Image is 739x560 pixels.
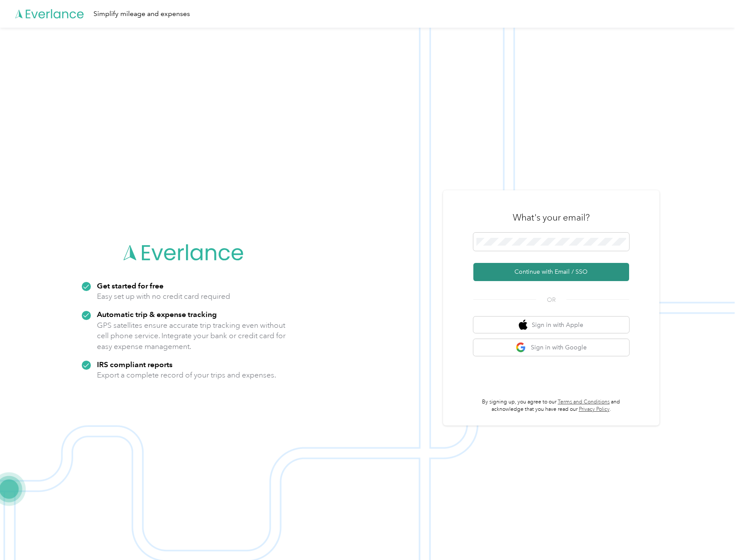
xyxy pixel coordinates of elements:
div: Domain Overview [33,55,77,61]
div: Keywords by Traffic [96,55,146,61]
span: OR [536,295,566,304]
p: Export a complete record of your trips and expenses. [97,370,276,381]
img: tab_keywords_by_traffic_grey.svg [86,54,93,61]
img: apple logo [519,320,527,330]
p: By signing up, you agree to our and acknowledge that you have read our . [473,398,629,413]
img: logo_orange.svg [14,14,21,21]
strong: Get started for free [97,281,164,290]
strong: Automatic trip & expense tracking [97,310,217,319]
a: Terms and Conditions [558,399,610,405]
div: v 4.0.25 [24,14,42,21]
div: Domain: [DOMAIN_NAME] [22,22,95,29]
img: tab_domain_overview_orange.svg [23,54,30,61]
button: apple logoSign in with Apple [473,317,629,333]
img: google logo [516,342,527,353]
strong: IRS compliant reports [97,360,173,369]
img: website_grey.svg [14,22,21,29]
h3: What's your email? [513,211,590,224]
button: google logoSign in with Google [473,339,629,356]
p: GPS satellites ensure accurate trip tracking even without cell phone service. Integrate your bank... [97,320,286,352]
p: Easy set up with no credit card required [97,291,230,302]
button: Continue with Email / SSO [473,263,629,281]
a: Privacy Policy [579,406,610,413]
div: Simplify mileage and expenses [93,9,190,19]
